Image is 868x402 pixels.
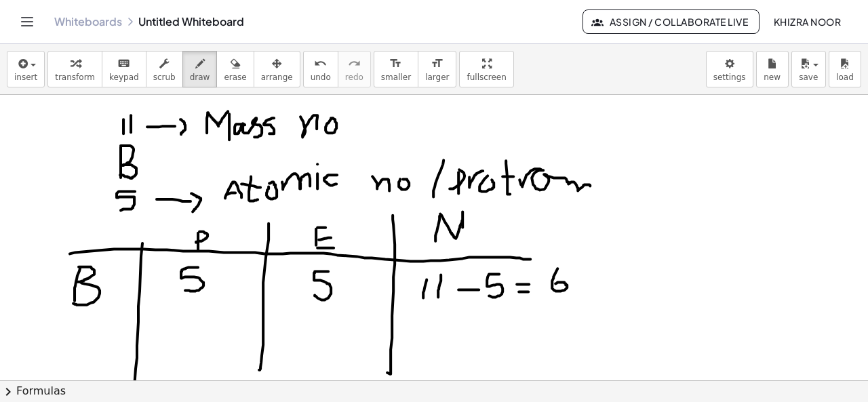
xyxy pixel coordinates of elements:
[389,56,402,72] i: format_size
[348,56,361,72] i: redo
[459,51,513,87] button: fullscreen
[338,51,371,87] button: redoredo
[764,73,781,82] span: new
[829,51,861,87] button: load
[182,51,218,87] button: draw
[374,51,418,87] button: format_sizesmaller
[14,73,37,82] span: insert
[431,56,443,72] i: format_size
[583,9,759,34] button: Assign / Collaborate Live
[117,56,130,72] i: keyboard
[54,15,122,28] a: Whiteboards
[467,73,506,82] span: fullscreen
[224,73,246,82] span: erase
[153,73,176,82] span: scrub
[146,51,183,87] button: scrub
[7,51,45,87] button: insert
[791,51,826,87] button: save
[756,51,789,87] button: new
[799,73,818,82] span: save
[706,51,753,87] button: settings
[762,9,852,34] button: Khizra Noor
[418,51,456,87] button: format_sizelarger
[190,73,210,82] span: draw
[836,73,854,82] span: load
[109,73,139,82] span: keypad
[254,51,300,87] button: arrange
[303,51,338,87] button: undoundo
[261,73,293,82] span: arrange
[55,73,95,82] span: transform
[345,73,363,82] span: redo
[425,73,449,82] span: larger
[773,16,841,28] span: Khizra Noor
[314,56,327,72] i: undo
[594,16,748,28] span: Assign / Collaborate Live
[102,51,146,87] button: keyboardkeypad
[16,11,38,33] button: Toggle navigation
[381,73,411,82] span: smaller
[47,51,102,87] button: transform
[713,73,746,82] span: settings
[216,51,254,87] button: erase
[311,73,331,82] span: undo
